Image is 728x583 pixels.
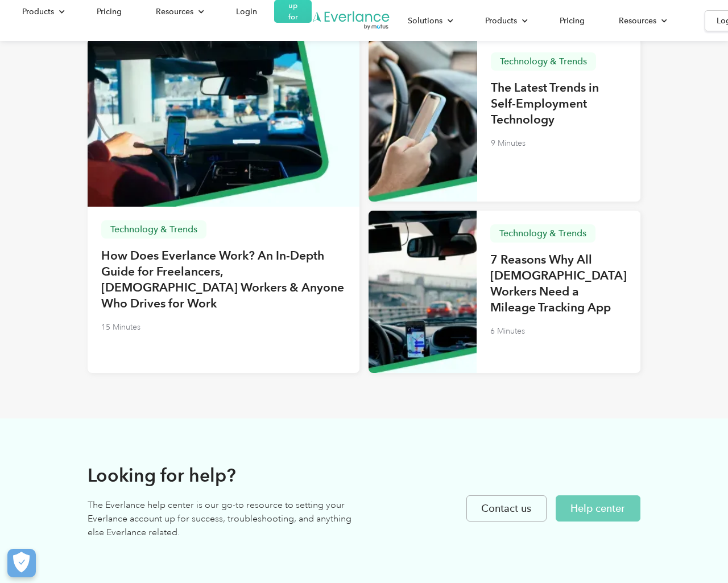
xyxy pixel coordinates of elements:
[490,252,627,315] h3: 7 Reasons Why All [DEMOGRAPHIC_DATA] Workers Need a Mileage Tracking App
[491,80,627,128] h3: The Latest Trends in Self-Employment Technology
[485,14,517,28] div: Products
[7,549,36,577] button: Cookies Settings
[548,11,596,31] a: Pricing
[556,495,640,522] a: Help center
[88,39,359,373] a: Technology & TrendsHow Does Everlance Work? An In-Depth Guide for Freelancers, [DEMOGRAPHIC_DATA]...
[560,14,585,28] div: Pricing
[619,14,656,28] div: Resources
[396,11,462,31] div: Solutions
[408,14,442,28] div: Solutions
[22,5,54,19] div: Products
[97,5,122,19] div: Pricing
[88,464,236,487] h2: Looking for help?
[101,321,140,334] p: 15 Minutes
[144,2,213,22] div: Resources
[491,137,526,150] p: 9 Minutes
[110,225,197,234] p: Technology & Trends
[225,2,268,22] a: Login
[474,11,537,31] div: Products
[156,5,193,19] div: Resources
[499,229,586,238] p: Technology & Trends
[312,10,391,31] a: Go to homepage
[88,498,364,539] p: The Everlance help center is our go-to resource to setting your Everlance account up for success,...
[607,11,676,31] div: Resources
[85,2,133,22] a: Pricing
[500,57,587,66] p: Technology & Trends
[236,5,257,19] div: Login
[369,39,640,202] a: Technology & TrendsThe Latest Trends in Self-Employment Technology9 Minutes
[101,248,346,311] h3: How Does Everlance Work? An In-Depth Guide for Freelancers, [DEMOGRAPHIC_DATA] Workers & Anyone W...
[466,495,547,522] a: Contact us
[490,325,525,338] p: 6 Minutes
[11,2,74,22] div: Products
[369,211,640,373] a: Technology & Trends7 Reasons Why All [DEMOGRAPHIC_DATA] Workers Need a Mileage Tracking App6 Minutes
